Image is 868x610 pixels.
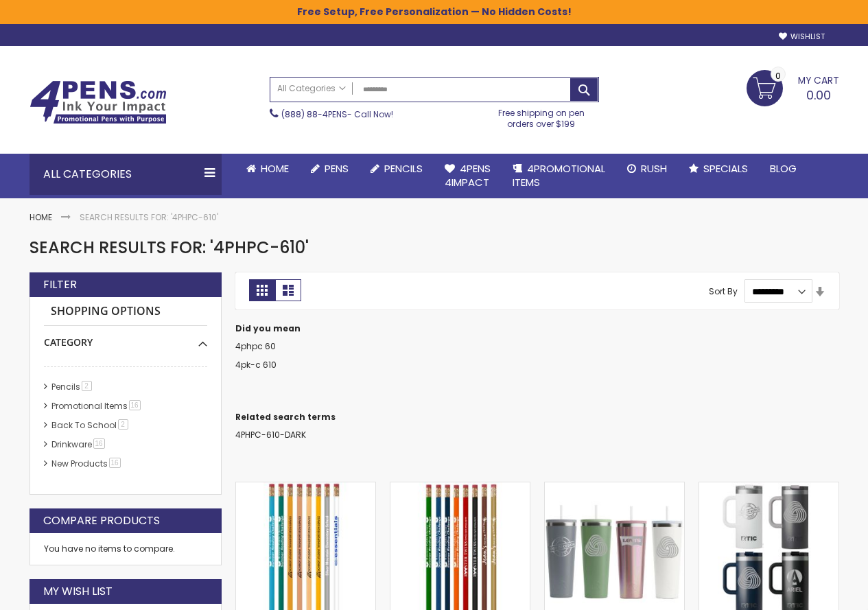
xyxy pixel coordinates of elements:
span: All Categories [277,83,346,94]
span: 2 [82,381,92,391]
a: (888) 88-4PENS [281,108,347,120]
a: 4phpc 60 [235,340,276,352]
a: 0.00 0 [747,70,839,104]
a: Pencils2 [48,381,97,392]
a: Pencils [360,154,434,184]
a: Customizable 16 Oz. RTIC® Road Trip Travel Mug [699,482,838,493]
a: Round Wooden No. 2 Lead Promotional Pencil- Dark Assortment [390,482,530,493]
strong: Grid [249,279,275,301]
a: 4pk-c 610 [235,359,277,371]
span: Home [261,161,289,176]
label: Sort By [709,285,738,297]
a: All Categories [270,78,353,100]
a: New Products16 [48,458,126,469]
a: Home [235,154,300,184]
span: 4Pens 4impact [445,161,491,189]
div: Category [44,326,207,349]
strong: Search results for: '4PHPC-610' [80,211,218,223]
a: Pens [300,154,360,184]
a: Rush [616,154,678,184]
div: Free shipping on pen orders over $199 [484,102,599,130]
span: Pencils [384,161,423,176]
span: Rush [641,161,667,176]
strong: Shopping Options [44,297,207,327]
a: Promotional Items16 [48,400,145,412]
img: 4Pens Custom Pens and Promotional Products [30,80,167,124]
span: 2 [118,419,128,430]
strong: Filter [43,277,77,292]
a: Drinkware16 [48,438,110,450]
dt: Related search terms [235,412,839,423]
a: Wishlist [779,32,825,42]
div: You have no items to compare. [30,533,222,565]
strong: Compare Products [43,513,160,528]
a: Blog [759,154,808,184]
span: 16 [129,400,141,410]
a: Specials [678,154,759,184]
span: 16 [109,458,121,468]
span: Pens [325,161,349,176]
a: 4PROMOTIONALITEMS [502,154,616,198]
a: Round Wooden No. 2 Lead Promotional Pencil- Light Assortment [236,482,375,493]
div: All Categories [30,154,222,195]
span: - Call Now! [281,108,393,120]
span: Specials [703,161,748,176]
a: 28 Oz. RTIC® Everyday Premium Promotional Tumbler [545,482,684,493]
span: Blog [770,161,797,176]
span: 4PROMOTIONAL ITEMS [513,161,605,189]
dt: Did you mean [235,323,839,334]
a: Back To School2 [48,419,133,431]
span: 0 [775,69,781,82]
a: 4Pens4impact [434,154,502,198]
span: Search results for: '4PHPC-610' [30,236,309,259]
span: 16 [93,438,105,449]
strong: My Wish List [43,584,113,599]
a: 4PHPC-610-DARK [235,429,306,441]
span: 0.00 [806,86,831,104]
a: Home [30,211,52,223]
